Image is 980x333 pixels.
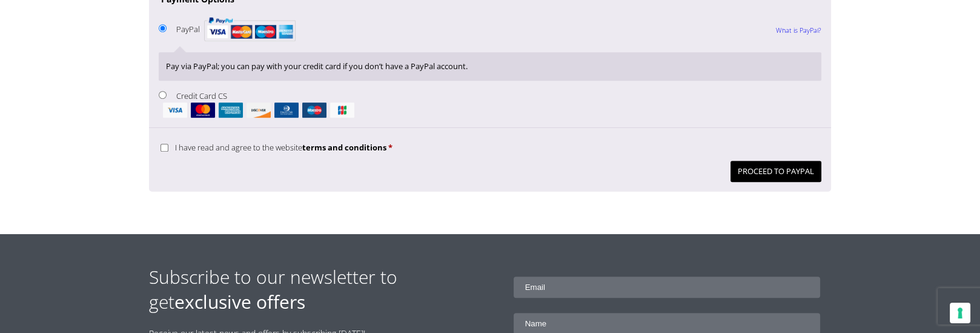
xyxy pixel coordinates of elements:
img: visa [163,103,187,118]
img: jcb [330,103,354,118]
button: Proceed to PayPal [730,161,821,182]
img: discover [247,103,271,118]
img: amex [219,103,243,118]
input: Email [514,277,821,298]
img: maestro [302,103,326,118]
img: dinersclub [274,103,299,118]
strong: exclusive offers [174,289,305,314]
a: terms and conditions [302,142,386,153]
span: I have read and agree to the website [175,142,386,153]
abbr: required [388,142,392,153]
label: Credit Card CS [159,90,821,118]
input: I have read and agree to the websiteterms and conditions * [161,144,168,152]
a: What is PayPal? [776,15,821,46]
button: Your consent preferences for tracking technologies [950,303,970,323]
label: PayPal [176,24,295,35]
img: PayPal acceptance mark [204,13,296,45]
img: mastercard [191,103,215,118]
p: Pay via PayPal; you can pay with your credit card if you don’t have a PayPal account. [166,59,814,73]
h2: Subscribe to our newsletter to get [149,264,490,314]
